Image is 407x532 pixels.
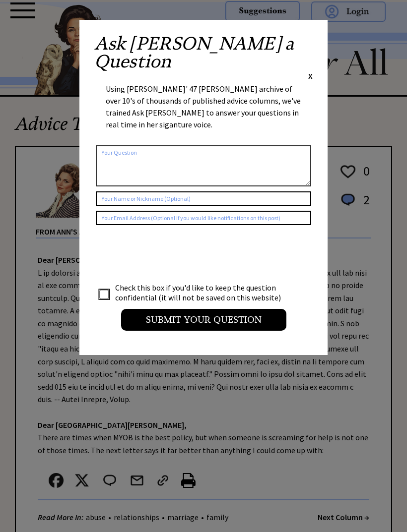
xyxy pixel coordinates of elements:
[121,309,286,331] input: Submit your Question
[94,35,313,70] h2: Ask [PERSON_NAME] a Question
[115,282,290,303] td: Check this box if you'd like to keep the question confidential (it will not be saved on this webs...
[106,83,301,140] div: Using [PERSON_NAME]' 47 [PERSON_NAME] archive of over 10's of thousands of published advice colum...
[308,71,313,81] span: X
[96,191,311,206] input: Your Name or Nickname (Optional)
[96,211,311,225] input: Your Email Address (Optional if you would like notifications on this post)
[96,235,247,274] iframe: reCAPTCHA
